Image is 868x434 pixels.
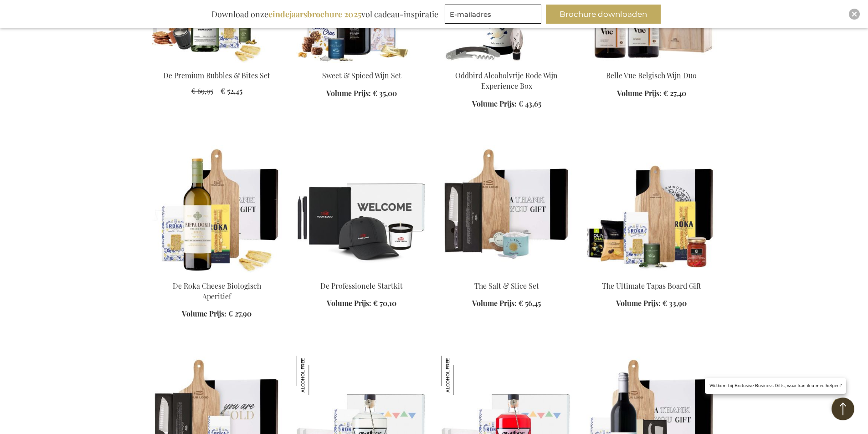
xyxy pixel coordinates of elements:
[445,5,544,26] form: marketing offers and promotions
[268,9,361,20] b: eindejaarsbrochure 2025
[586,269,717,278] a: The Ultimate Tapas Board Gift
[442,59,572,68] a: Oddbird Non-Alcoholic Red Wine Experience Box
[152,145,282,273] img: De Roka Cheese Biologisch Aperitief
[207,5,442,24] div: Download onze vol cadeau-inspiratie
[221,86,242,96] span: € 52,45
[163,71,270,80] a: De Premium Bubbles & Bites Set
[327,298,396,309] a: Volume Prijs: € 70,10
[546,5,661,24] button: Brochure downloaden
[228,309,252,318] span: € 27,90
[442,145,572,273] img: The Salt & Slice Set Exclusive Business Gift
[519,99,541,108] span: € 43,65
[327,298,371,308] span: Volume Prijs:
[616,298,687,309] a: Volume Prijs: € 33,90
[849,9,860,20] div: Close
[191,86,213,96] span: € 69,95
[474,281,539,291] a: The Salt & Slice Set
[152,59,282,68] a: The Premium Bubbles & Bites Set
[663,298,687,308] span: € 33,90
[320,281,403,291] a: De Professionele Startkit
[297,356,336,395] img: Gutss Alcoholvrije Gin & Tonic Set
[445,5,541,24] input: E-mailadres
[616,298,661,308] span: Volume Prijs:
[373,88,397,98] span: € 35,00
[297,269,427,278] a: The Professional Starter Kit
[472,99,517,108] span: Volume Prijs:
[442,356,481,395] img: Gutss Alcoholvrije Aperol Set
[297,145,427,273] img: The Professional Starter Kit
[173,281,261,301] a: De Roka Cheese Biologisch Aperitief
[326,88,371,98] span: Volume Prijs:
[617,88,686,99] a: Volume Prijs: € 27,40
[455,71,558,91] a: Oddbird Alcoholvrije Rode Wijn Experience Box
[586,59,717,68] a: Belle Vue Belgisch Wijn Duo
[182,309,226,318] span: Volume Prijs:
[152,269,282,278] a: De Roka Cheese Biologisch Aperitief
[472,298,541,309] a: Volume Prijs: € 56,45
[472,99,541,109] a: Volume Prijs: € 43,65
[297,59,427,68] a: Sweet & Spiced Wine Set
[519,298,541,308] span: € 56,45
[602,281,701,291] a: The Ultimate Tapas Board Gift
[326,88,397,99] a: Volume Prijs: € 35,00
[852,11,857,17] img: Close
[606,71,697,80] a: Belle Vue Belgisch Wijn Duo
[442,269,572,278] a: The Salt & Slice Set Exclusive Business Gift
[663,88,686,98] span: € 27,40
[586,145,717,273] img: The Ultimate Tapas Board Gift
[617,88,662,98] span: Volume Prijs:
[472,298,517,308] span: Volume Prijs:
[373,298,396,308] span: € 70,10
[322,71,401,80] a: Sweet & Spiced Wijn Set
[182,309,252,319] a: Volume Prijs: € 27,90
